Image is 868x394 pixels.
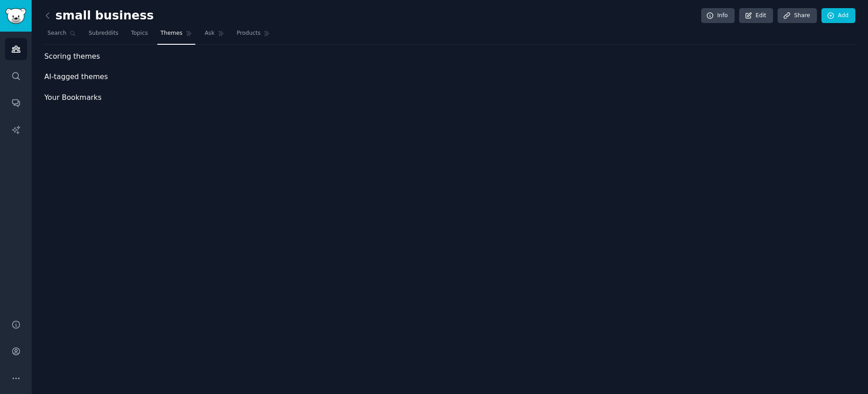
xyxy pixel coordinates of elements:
h2: small business [44,9,154,23]
a: Ask [202,26,227,45]
span: Themes [160,29,183,38]
a: Subreddits [85,26,122,45]
a: Themes [157,26,195,45]
img: GummySearch logo [5,8,26,24]
span: Your Bookmarks [44,92,102,103]
span: Ask [205,29,215,38]
a: Share [778,8,816,23]
a: Edit [739,8,773,23]
a: Add [821,8,855,23]
span: Topics [131,29,148,38]
span: Products [237,29,261,38]
a: Products [234,26,274,45]
span: Scoring themes [44,51,100,62]
a: Topics [128,26,151,45]
span: AI-tagged themes [44,71,108,83]
span: Search [47,29,66,38]
a: Search [44,26,79,45]
span: Subreddits [89,29,118,38]
a: Info [701,8,735,23]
